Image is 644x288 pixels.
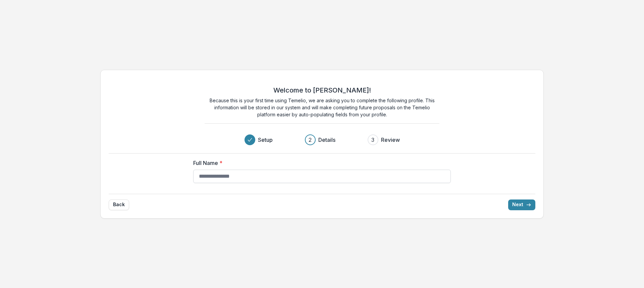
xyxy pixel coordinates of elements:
button: Next [508,199,535,210]
div: 3 [371,136,374,144]
p: Because this is your first time using Temelio, we are asking you to complete the following profil... [205,97,439,118]
div: Progress [245,134,400,145]
h3: Setup [258,136,273,144]
div: 2 [309,136,312,144]
h2: Welcome to [PERSON_NAME]! [273,86,371,94]
label: Full Name [193,159,447,167]
button: Back [109,199,129,210]
h3: Details [318,136,335,144]
h3: Review [381,136,400,144]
